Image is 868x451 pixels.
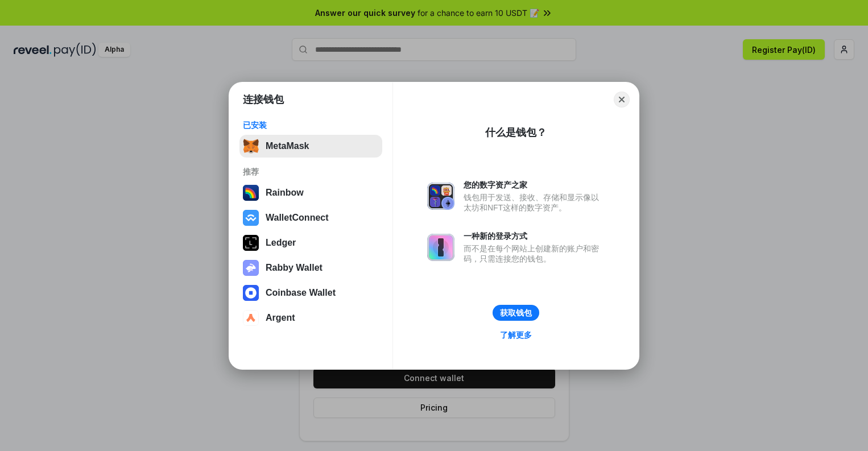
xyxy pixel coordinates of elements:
div: 您的数字资产之家 [464,180,605,190]
div: Ledger [266,238,296,248]
img: svg+xml,%3Csvg%20xmlns%3D%22http%3A%2F%2Fwww.w3.org%2F2000%2Fsvg%22%20fill%3D%22none%22%20viewBox... [427,234,454,261]
button: Argent [239,307,382,329]
img: svg+xml,%3Csvg%20width%3D%2228%22%20height%3D%2228%22%20viewBox%3D%220%200%2028%2028%22%20fill%3D... [243,210,259,226]
div: 一种新的登录方式 [464,231,605,241]
img: svg+xml,%3Csvg%20xmlns%3D%22http%3A%2F%2Fwww.w3.org%2F2000%2Fsvg%22%20width%3D%2228%22%20height%3... [243,235,259,251]
div: 了解更多 [500,330,532,340]
button: MetaMask [239,135,382,158]
div: 而不是在每个网站上创建新的账户和密码，只需连接您的钱包。 [464,243,605,264]
div: 钱包用于发送、接收、存储和显示像以太坊和NFT这样的数字资产。 [464,192,605,213]
button: Rainbow [239,181,382,204]
button: Ledger [239,231,382,254]
div: Coinbase Wallet [266,288,336,298]
button: 获取钱包 [493,305,539,321]
button: WalletConnect [239,206,382,229]
button: Close [614,92,630,107]
img: svg+xml,%3Csvg%20fill%3D%22none%22%20height%3D%2233%22%20viewBox%3D%220%200%2035%2033%22%20width%... [243,138,259,154]
button: Coinbase Wallet [239,282,382,304]
img: svg+xml,%3Csvg%20xmlns%3D%22http%3A%2F%2Fwww.w3.org%2F2000%2Fsvg%22%20fill%3D%22none%22%20viewBox... [243,260,259,276]
div: 什么是钱包？ [485,126,547,139]
img: svg+xml,%3Csvg%20xmlns%3D%22http%3A%2F%2Fwww.w3.org%2F2000%2Fsvg%22%20fill%3D%22none%22%20viewBox... [427,183,454,210]
div: Rainbow [266,188,304,198]
button: Rabby Wallet [239,256,382,279]
div: 获取钱包 [500,308,532,318]
div: Rabby Wallet [266,263,323,273]
img: svg+xml,%3Csvg%20width%3D%22120%22%20height%3D%22120%22%20viewBox%3D%220%200%20120%20120%22%20fil... [243,185,259,201]
div: 推荐 [243,167,379,177]
img: svg+xml,%3Csvg%20width%3D%2228%22%20height%3D%2228%22%20viewBox%3D%220%200%2028%2028%22%20fill%3D... [243,285,259,301]
div: Argent [266,313,295,323]
div: MetaMask [266,141,309,151]
div: WalletConnect [266,213,329,223]
div: 已安装 [243,120,379,130]
img: svg+xml,%3Csvg%20width%3D%2228%22%20height%3D%2228%22%20viewBox%3D%220%200%2028%2028%22%20fill%3D... [243,310,259,326]
a: 了解更多 [493,328,539,342]
h1: 连接钱包 [243,93,284,106]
